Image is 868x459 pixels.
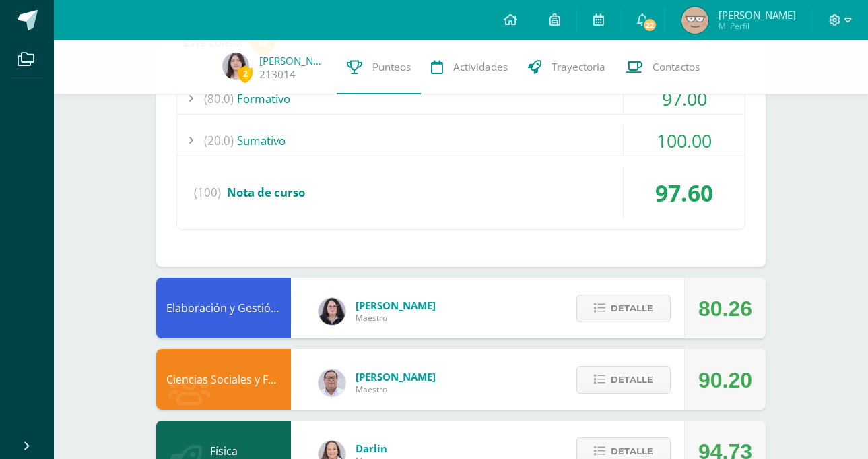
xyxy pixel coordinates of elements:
button: Detalle [576,295,671,322]
span: 2 [238,65,253,82]
span: Maestro [356,384,436,395]
img: f270ddb0ea09d79bf84e45c6680ec463.png [319,298,345,325]
a: [PERSON_NAME] [259,54,327,67]
div: 97.60 [624,167,745,218]
span: 22 [642,18,657,32]
a: Trayectoria [518,40,615,94]
a: 213014 [259,67,296,82]
a: Actividades [421,40,518,94]
a: Contactos [615,40,710,94]
span: [PERSON_NAME] [719,8,796,22]
span: Detalle [611,296,653,321]
span: (100) [194,167,221,218]
a: Punteos [337,40,421,94]
div: 80.26 [698,278,752,339]
span: [PERSON_NAME] [356,299,436,312]
img: 5778bd7e28cf89dedf9ffa8080fc1cd8.png [319,369,345,396]
div: Formativo [177,84,745,114]
div: Elaboración y Gestión de Proyectos [156,278,291,338]
span: Contactos [653,60,700,74]
button: Detalle [576,366,671,394]
img: 1eb4585aaadba91e1a093803d17ec93d.png [681,7,708,34]
div: 97.00 [624,84,745,114]
span: Darlin [356,441,387,455]
span: Punteos [372,60,411,74]
div: Sumativo [177,125,745,156]
span: Trayectoria [552,60,605,74]
div: 90.20 [698,350,752,410]
span: Detalle [611,367,653,392]
span: Maestro [356,312,436,324]
span: (20.0) [204,125,234,156]
img: 3af97fb879d5e48f2bacb3ea88004bec.png [222,53,249,80]
div: 100.00 [624,125,745,156]
span: Mi Perfil [719,20,796,32]
div: Ciencias Sociales y Formación Ciudadana 4 [156,349,291,410]
span: Actividades [453,60,508,74]
span: Nota de curso [227,185,305,200]
span: [PERSON_NAME] [356,370,436,384]
span: (80.0) [204,84,234,114]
